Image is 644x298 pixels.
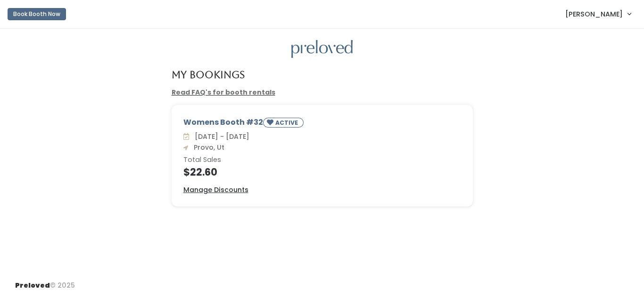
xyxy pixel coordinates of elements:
[15,273,75,290] div: © 2025
[190,143,224,152] span: Provo, Ut
[556,4,640,24] a: [PERSON_NAME]
[8,8,66,20] button: Book Booth Now
[183,185,248,194] u: Manage Discounts
[183,117,461,131] div: Womens Booth #32
[183,167,461,177] h4: $22.60
[172,69,245,80] h4: My Bookings
[275,119,300,127] small: ACTIVE
[191,132,249,141] span: [DATE] - [DATE]
[183,156,461,164] h6: Total Sales
[565,9,623,19] span: [PERSON_NAME]
[8,4,66,24] a: Book Booth Now
[291,40,353,58] img: preloved logo
[172,88,275,97] a: Read FAQ's for booth rentals
[183,185,248,195] a: Manage Discounts
[15,281,50,290] span: Preloved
